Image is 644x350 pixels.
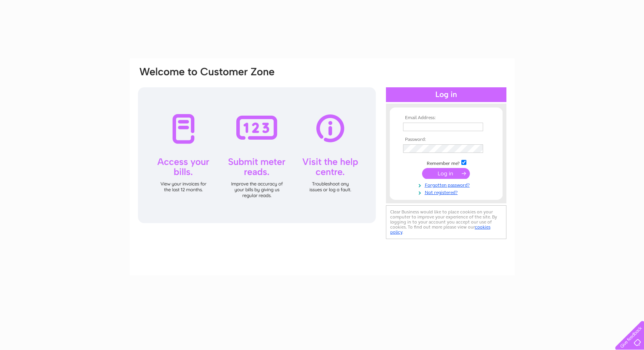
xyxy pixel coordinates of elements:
[386,205,506,239] div: Clear Business would like to place cookies on your computer to improve your experience of the sit...
[401,137,491,142] th: Password:
[422,168,470,179] input: Submit
[403,188,491,196] a: Not registered?
[403,181,491,188] a: Forgotten password?
[390,224,490,235] a: cookies policy
[401,115,491,121] th: Email Address:
[401,159,491,166] td: Remember me?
